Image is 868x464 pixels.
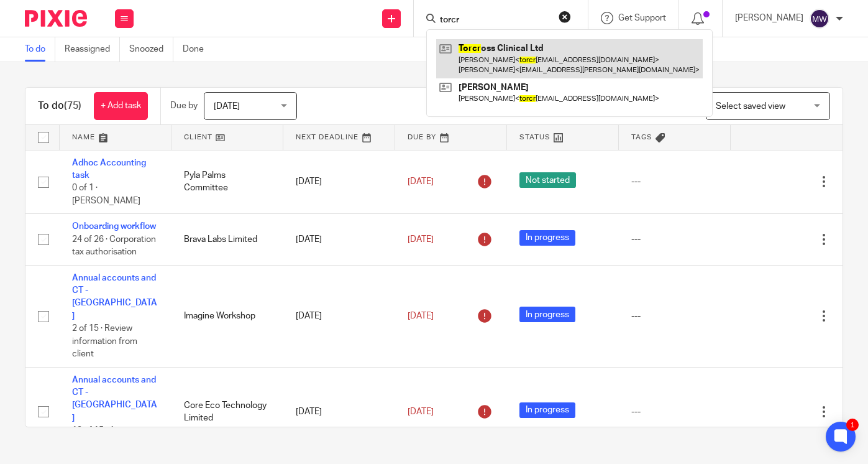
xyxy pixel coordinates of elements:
div: --- [631,233,718,246]
span: (75) [64,101,81,111]
a: To do [25,37,55,62]
span: In progress [519,230,575,246]
span: In progress [519,402,575,418]
div: --- [631,310,718,322]
td: Imagine Workshop [171,265,283,367]
span: [DATE] [408,177,434,186]
p: Due by [170,100,198,112]
a: Annual accounts and CT - [GEOGRAPHIC_DATA] [72,274,157,320]
span: Tags [631,134,652,141]
div: 1 [846,419,859,431]
h1: To do [38,100,81,113]
span: 0 of 1 · [PERSON_NAME] [72,183,140,205]
img: svg%3E [810,9,829,29]
span: [DATE] [408,407,434,416]
td: [DATE] [283,367,395,456]
span: [DATE] [408,235,434,244]
td: [DATE] [283,214,395,265]
td: [DATE] [283,265,395,367]
input: Search [439,15,550,26]
div: --- [631,406,718,418]
a: Adhoc Accounting task [72,159,146,180]
div: --- [631,175,718,188]
td: Core Eco Technology Limited [171,367,283,456]
td: [DATE] [283,150,395,214]
span: In progress [519,307,575,322]
a: Onboarding workflow [72,222,156,231]
span: 24 of 26 · Corporation tax authorisation [72,235,156,257]
span: Not started [519,172,576,188]
a: Snoozed [129,37,173,62]
span: [DATE] [408,312,434,320]
img: Pixie [25,10,87,27]
span: Get Support [618,14,666,22]
a: Done [183,37,213,62]
span: [DATE] [214,102,240,111]
span: 12 of 15 · Accounts Submission [72,426,147,448]
span: Select saved view [716,102,785,111]
td: Pyla Palms Committee [171,150,283,214]
p: [PERSON_NAME] [735,12,803,24]
a: Annual accounts and CT - [GEOGRAPHIC_DATA] [72,376,157,422]
button: Clear [559,11,571,23]
a: + Add task [94,92,148,120]
a: Reassigned [65,37,120,62]
span: 2 of 15 · Review information from client [72,324,137,358]
td: Brava Labs Limited [171,214,283,265]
